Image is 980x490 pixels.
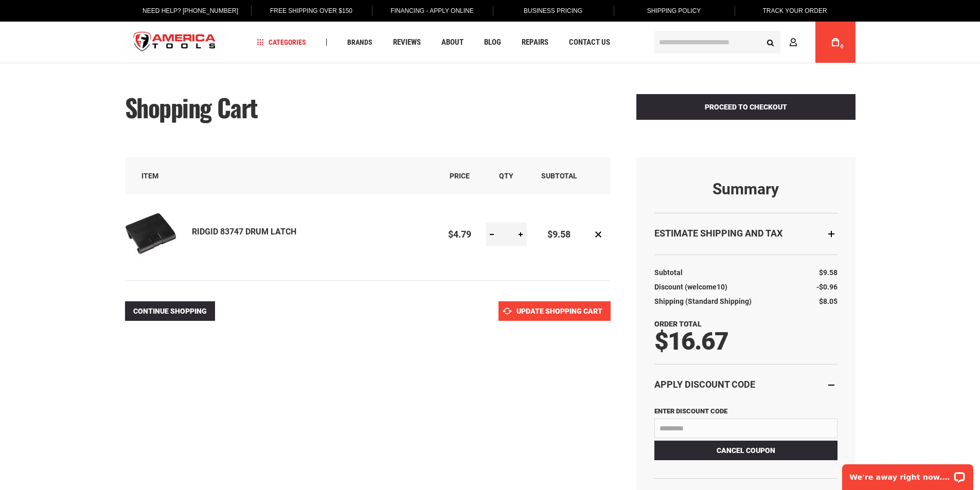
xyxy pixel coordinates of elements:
[125,208,176,259] img: RIDGID 83747 DRUM LATCH
[654,297,684,305] span: Shipping
[125,89,258,125] span: Shopping Cart
[654,407,727,415] span: Enter discount code
[654,320,702,328] strong: Order Total
[654,265,688,280] th: Subtotal
[252,35,311,49] a: Categories
[826,22,845,63] a: 0
[141,172,158,180] span: Item
[257,39,306,46] span: Categories
[654,326,728,356] span: $16.67
[636,94,856,120] button: Proceed to Checkout
[484,39,501,46] span: Blog
[441,39,464,46] span: About
[192,227,296,237] a: RIDGID 83747 DRUM LATCH
[647,7,701,14] span: Shipping Policy
[569,39,610,46] span: Contact Us
[541,172,577,180] span: Subtotal
[437,35,468,49] a: About
[125,208,192,262] a: RIDGID 83747 DRUM LATCH
[819,297,838,305] span: $8.05
[685,297,752,305] span: (Standard Shipping)
[498,301,611,321] button: Update Shopping Cart
[393,39,421,46] span: Reviews
[347,39,372,46] span: Brands
[343,35,377,49] a: Brands
[125,23,225,62] img: America Tools
[835,458,980,490] iframe: LiveChat chat widget
[654,228,782,239] strong: Estimate Shipping and Tax
[654,283,727,291] span: Discount (welcome10)
[522,39,548,46] span: Repairs
[761,32,780,52] button: Search
[547,229,571,240] span: $9.58
[125,23,225,62] a: store logo
[841,44,844,49] span: 0
[654,379,755,390] strong: Apply Discount Code
[125,301,215,321] a: Continue Shopping
[819,268,838,277] span: $9.58
[133,307,207,315] span: Continue Shopping
[517,35,553,49] a: Repairs
[705,103,787,111] span: Proceed to Checkout
[816,283,838,291] span: -$0.96
[499,172,513,180] span: Qty
[388,35,425,49] a: Reviews
[450,172,470,180] span: Price
[479,35,506,49] a: Blog
[564,35,615,49] a: Contact Us
[717,446,775,455] span: Cancel Coupon
[448,229,471,240] span: $4.79
[516,307,602,315] span: Update Shopping Cart
[654,441,838,460] button: Cancel Coupon
[654,180,838,197] strong: Summary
